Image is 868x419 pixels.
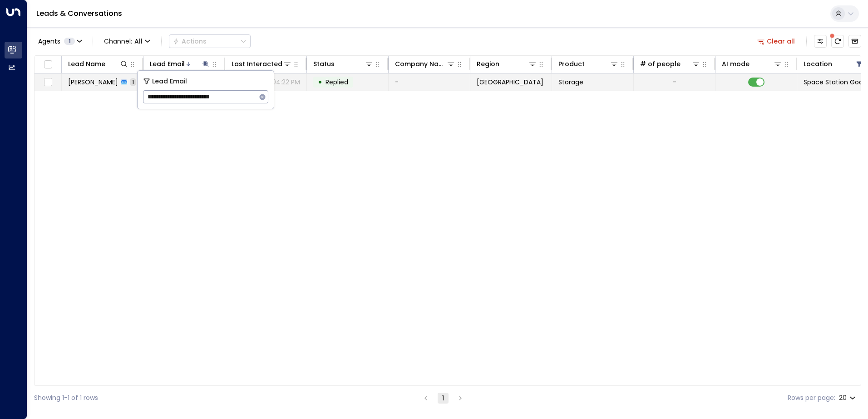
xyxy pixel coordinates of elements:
span: Storage [558,78,583,87]
div: AI mode [722,58,782,69]
td: - [389,73,470,91]
span: Surrey [477,78,543,87]
span: Replied [325,78,348,87]
div: Status [313,58,374,69]
span: 1 [64,38,75,45]
div: Lead Name [68,58,128,69]
div: Lead Email [150,58,210,69]
button: Clear all [754,35,799,48]
div: Last Interacted [232,58,282,69]
div: Showing 1-1 of 1 rows [34,393,98,403]
div: 20 [839,391,858,404]
button: Agents1 [34,35,85,48]
div: Product [558,58,585,69]
button: page 1 [438,393,449,404]
div: Status [313,58,335,69]
div: Lead Name [68,58,105,69]
span: Channel: [100,35,154,48]
span: Agents [38,38,60,44]
button: Archived Leads [848,35,861,48]
div: Button group with a nested menu [169,34,251,48]
p: 04:22 PM [272,78,300,87]
span: Alexey Gregoris [68,78,118,87]
div: Company Name [395,58,446,69]
div: - [673,78,676,87]
nav: pagination navigation [420,392,466,404]
span: There are new threads available. Refresh the grid to view the latest updates. [831,35,844,48]
div: Region [477,58,499,69]
label: Rows per page: [788,393,835,403]
span: Toggle select all [42,59,54,70]
span: All [134,38,143,45]
div: Lead Email [150,58,185,69]
div: Actions [173,37,207,45]
span: 1 [130,78,136,86]
button: Channel:All [100,35,154,48]
div: # of people [640,58,681,69]
span: Lead Email [152,76,187,87]
div: Company Name [395,58,455,69]
div: Region [477,58,537,69]
div: Location [804,58,864,69]
button: Customize [814,35,827,48]
button: Actions [169,34,251,48]
a: Leads & Conversations [36,8,122,19]
div: Product [558,58,619,69]
div: # of people [640,58,700,69]
div: • [318,74,322,90]
div: AI mode [722,58,750,69]
div: Location [804,58,832,69]
span: Toggle select row [42,77,54,88]
div: Last Interacted [232,58,292,69]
